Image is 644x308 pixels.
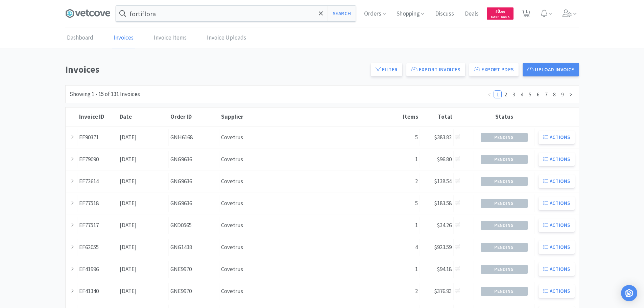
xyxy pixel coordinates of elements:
div: GNG9636 [169,173,219,190]
span: $383.82 [434,134,452,141]
a: 2 [502,91,509,98]
div: 1 [396,217,420,234]
div: EF62055 [77,239,118,256]
div: Showing 1 - 15 of 131 Invoices [70,90,140,99]
span: $183.58 [434,199,452,207]
button: Actions [539,218,575,232]
span: Pending [481,155,527,164]
div: [DATE] [118,151,169,168]
div: 2 [396,173,420,190]
div: GNE9970 [169,283,219,300]
div: Covetrus [219,283,396,300]
div: 1 [396,151,420,168]
span: Pending [481,133,527,142]
button: Actions [539,284,575,298]
div: GNG9636 [169,195,219,212]
a: 1 [519,11,533,18]
button: Actions [539,240,575,254]
a: 6 [534,91,542,98]
div: Total [422,113,452,120]
span: Pending [481,199,527,208]
button: Actions [539,174,575,188]
div: EF77518 [77,195,118,212]
div: Covetrus [219,195,396,212]
div: EF90371 [77,129,118,146]
button: Actions [539,152,575,166]
div: Invoice ID [79,113,116,120]
div: 5 [396,195,420,212]
span: $96.80 [437,156,452,163]
div: 5 [396,129,420,146]
div: Covetrus [219,261,396,278]
span: $376.93 [434,287,452,295]
span: $923.59 [434,243,452,251]
li: 2 [502,90,510,98]
div: Supplier [221,113,395,120]
div: Open Intercom Messenger [621,285,637,301]
li: 8 [550,90,558,98]
div: GKD0565 [169,217,219,234]
span: 0 [496,8,505,14]
div: EF79090 [77,151,118,168]
div: 4 [396,239,420,256]
span: . 00 [500,9,505,14]
a: $0.00Cash Back [487,4,514,23]
a: Discuss [432,11,457,17]
div: Covetrus [219,217,396,234]
div: EF41340 [77,283,118,300]
span: $34.26 [437,221,452,229]
li: 7 [542,90,550,98]
span: Pending [481,221,527,230]
li: 5 [526,90,534,98]
div: [DATE] [118,129,169,146]
div: GNG9636 [169,151,219,168]
div: [DATE] [118,217,169,234]
div: Order ID [170,113,218,120]
button: Actions [539,131,575,144]
span: Pending [481,243,527,252]
a: Dashboard [65,28,95,48]
div: [DATE] [118,283,169,300]
div: GNG1438 [169,239,219,256]
div: Covetrus [219,239,396,256]
a: 1 [494,91,501,98]
div: 1 [396,261,420,278]
a: 5 [526,91,534,98]
a: Invoices [112,28,135,48]
div: [DATE] [118,239,169,256]
a: Invoice Uploads [205,28,248,48]
div: Covetrus [219,173,396,190]
button: Filter [371,63,402,76]
div: GNE9970 [169,261,219,278]
button: Export Invoices [406,63,465,76]
a: Invoice Items [152,28,188,48]
li: 1 [494,90,502,98]
button: Actions [539,196,575,210]
div: Status [476,113,533,120]
div: EF41996 [77,261,118,278]
span: Pending [481,287,527,295]
a: 4 [518,91,526,98]
a: Deals [462,11,481,17]
div: 2 [396,283,420,300]
div: Items [398,113,418,120]
button: Actions [539,262,575,276]
li: 3 [510,90,518,98]
h1: Invoices [65,62,367,77]
span: Cash Back [491,15,509,20]
button: Export PDFs [469,63,519,76]
li: 6 [534,90,542,98]
div: [DATE] [118,173,169,190]
div: Covetrus [219,129,396,146]
div: EF77517 [77,217,118,234]
div: [DATE] [118,195,169,212]
div: GNH6168 [169,129,219,146]
a: 7 [543,91,550,98]
button: Search [328,6,356,21]
input: Search by item, sku, manufacturer, ingredient, size... [116,6,356,21]
span: $138.54 [434,177,452,185]
span: $94.18 [437,265,452,273]
i: icon: right [569,93,573,97]
span: Pending [481,265,527,274]
button: Upload Invoice [523,63,579,76]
